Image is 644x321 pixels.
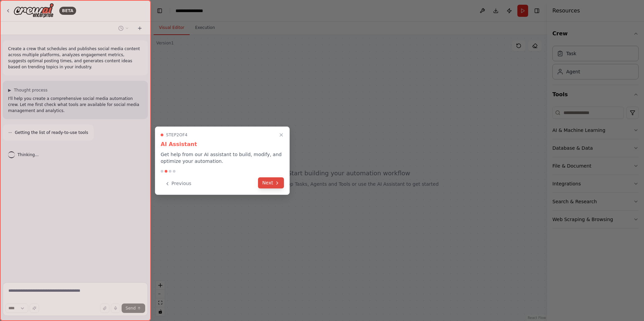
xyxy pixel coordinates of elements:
span: Step 2 of 4 [166,132,188,138]
button: Close walkthrough [277,131,285,139]
button: Next [258,177,284,188]
button: Hide left sidebar [155,6,164,15]
p: Get help from our AI assistant to build, modify, and optimize your automation. [161,151,284,165]
button: Previous [161,178,195,189]
h3: AI Assistant [161,140,284,148]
